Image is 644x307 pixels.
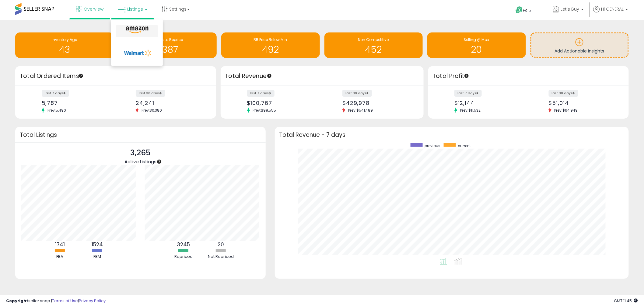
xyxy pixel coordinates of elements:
a: Add Actionable Insights [531,33,628,57]
div: Tooltip anchor [78,73,84,79]
a: BB Price Below Min 492 [221,32,320,58]
strong: Copyright [6,298,28,304]
h1: 452 [327,45,420,55]
span: Help [523,8,531,13]
span: Prev: $11,532 [457,108,484,113]
h3: Total Ordered Items [20,72,212,80]
h1: 2387 [121,45,214,55]
a: Selling @ Max 20 [427,32,526,58]
span: Listings [127,6,143,12]
a: Inventory Age 43 [15,32,114,58]
span: Active Listings [124,158,156,165]
b: 1524 [92,241,103,248]
a: Help [511,2,543,20]
span: previous [425,143,441,148]
div: 5,787 [42,100,111,106]
h1: 492 [224,45,317,55]
span: Inventory Age [52,37,77,42]
div: FBA [42,254,78,260]
label: last 30 days [549,90,578,97]
b: 3245 [177,241,190,248]
div: Tooltip anchor [464,73,469,79]
div: $12,144 [454,100,524,106]
h3: Total Revenue [225,72,419,80]
h3: Total Profit [433,72,625,80]
label: last 7 days [247,90,275,97]
i: Get Help [516,6,523,14]
span: Prev: $541,489 [345,108,376,113]
span: Add Actionable Insights [555,48,604,54]
h3: Total Revenue - 7 days [279,133,625,137]
div: 24,241 [136,100,205,106]
div: Tooltip anchor [267,73,272,79]
h3: Total Listings [20,133,261,137]
div: $429,978 [342,100,413,106]
span: 2025-08-11 11:45 GMT [614,298,638,304]
a: Privacy Policy [79,298,106,304]
label: last 7 days [42,90,69,97]
span: Prev: 5,490 [44,108,69,113]
span: BB Price Below Min [254,37,287,42]
div: Not Repriced [203,254,239,260]
span: Let’s Buy [561,6,579,12]
div: Repriced [165,254,202,260]
div: $51,014 [549,100,618,106]
label: last 30 days [342,90,372,97]
div: FBM [79,254,116,260]
div: seller snap | | [6,298,106,304]
span: Non Competitive [358,37,389,42]
b: 1741 [55,241,65,248]
b: 20 [218,241,224,248]
span: Needs to Reprice [152,37,183,42]
a: Needs to Reprice 2387 [118,32,217,58]
span: Overview [84,6,103,12]
span: current [458,143,471,148]
h1: 20 [430,45,523,55]
h1: 43 [18,45,111,55]
label: last 7 days [454,90,482,97]
a: Hi GENERAL [593,6,628,20]
div: $100,767 [247,100,317,106]
label: last 30 days [136,90,165,97]
span: Selling @ Max [464,37,489,42]
span: Prev: $64,949 [551,108,581,113]
span: Hi GENERAL [601,6,624,12]
a: Terms of Use [52,298,78,304]
div: Tooltip anchor [156,159,162,164]
span: Prev: $99,555 [250,108,279,113]
p: 3,265 [124,147,156,159]
a: Non Competitive 452 [324,32,423,58]
span: Prev: 30,380 [138,108,165,113]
